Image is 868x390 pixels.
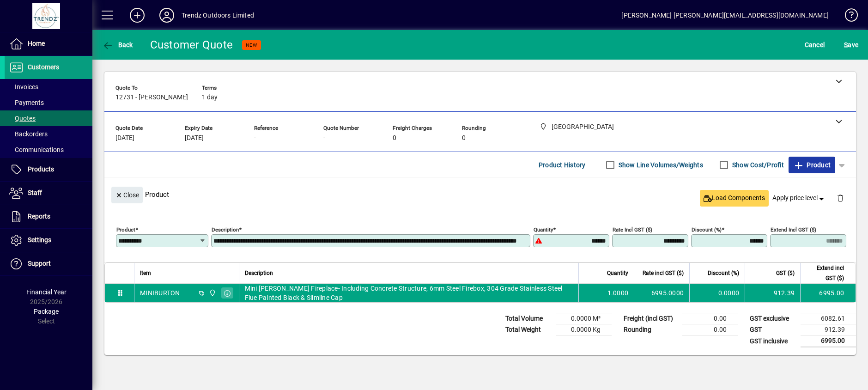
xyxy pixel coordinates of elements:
[802,37,827,53] button: Cancel
[393,134,396,142] span: 0
[682,324,738,335] td: 0.00
[844,41,848,49] span: S
[109,190,145,199] app-page-header-button: Close
[28,260,51,267] span: Support
[122,7,152,24] button: Add
[182,8,254,23] div: Trendz Outdoors Limited
[5,158,92,181] a: Products
[842,37,861,53] button: Save
[100,37,135,53] button: Back
[28,236,51,244] span: Settings
[5,229,92,252] a: Settings
[501,313,556,324] td: Total Volume
[745,324,801,335] td: GST
[115,94,188,101] span: 12731 - [PERSON_NAME]
[789,157,835,173] button: Product
[9,83,38,91] span: Invoices
[140,268,151,278] span: Item
[150,37,233,52] div: Customer Quote
[704,193,765,203] span: Load Components
[5,142,92,158] a: Communications
[801,335,856,347] td: 6995.00
[745,335,801,347] td: GST inclusive
[28,165,54,173] span: Products
[771,226,816,233] mat-label: Extend incl GST ($)
[28,189,42,196] span: Staff
[556,324,612,335] td: 0.0000 Kg
[682,313,738,324] td: 0.00
[838,2,856,32] a: Knowledge Base
[28,40,45,47] span: Home
[116,226,135,233] mat-label: Product
[621,8,829,23] div: [PERSON_NAME] [PERSON_NAME][EMAIL_ADDRESS][DOMAIN_NAME]
[643,268,684,278] span: Rate incl GST ($)
[254,134,256,142] span: -
[104,177,856,211] div: Product
[152,7,182,24] button: Profile
[613,226,652,233] mat-label: Rate incl GST ($)
[26,288,67,296] span: Financial Year
[556,313,612,324] td: 0.0000 M³
[829,194,851,202] app-page-header-button: Delete
[323,134,325,142] span: -
[5,79,92,95] a: Invoices
[185,134,204,142] span: [DATE]
[772,193,826,203] span: Apply price level
[34,308,59,315] span: Package
[5,205,92,228] a: Reports
[776,268,795,278] span: GST ($)
[5,252,92,275] a: Support
[745,284,800,302] td: 912.39
[700,190,769,207] button: Load Components
[9,146,64,153] span: Communications
[28,213,50,220] span: Reports
[617,160,703,170] label: Show Line Volumes/Weights
[5,182,92,205] a: Staff
[844,37,858,52] span: ave
[102,41,133,49] span: Back
[462,134,466,142] span: 0
[246,42,257,48] span: NEW
[111,187,143,203] button: Close
[115,134,134,142] span: [DATE]
[245,268,273,278] span: Description
[619,324,682,335] td: Rounding
[745,313,801,324] td: GST exclusive
[640,288,684,298] div: 6995.0000
[806,263,844,283] span: Extend incl GST ($)
[212,226,239,233] mat-label: Description
[689,284,745,302] td: 0.0000
[607,288,629,298] span: 1.0000
[28,63,59,71] span: Customers
[5,110,92,126] a: Quotes
[534,226,553,233] mat-label: Quantity
[539,158,586,172] span: Product History
[92,37,143,53] app-page-header-button: Back
[5,126,92,142] a: Backorders
[9,115,36,122] span: Quotes
[5,32,92,55] a: Home
[708,268,739,278] span: Discount (%)
[793,158,831,172] span: Product
[206,288,217,298] span: New Plymouth
[829,187,851,209] button: Delete
[805,37,825,52] span: Cancel
[202,94,218,101] span: 1 day
[607,268,628,278] span: Quantity
[501,324,556,335] td: Total Weight
[535,157,589,173] button: Product History
[5,95,92,110] a: Payments
[801,313,856,324] td: 6082.61
[619,313,682,324] td: Freight (incl GST)
[692,226,722,233] mat-label: Discount (%)
[801,324,856,335] td: 912.39
[140,288,180,298] div: MINIBURTON
[9,99,44,106] span: Payments
[800,284,856,302] td: 6995.00
[9,130,48,138] span: Backorders
[730,160,784,170] label: Show Cost/Profit
[245,284,573,302] span: Mini [PERSON_NAME] Fireplace- Including Concrete Structure, 6mm Steel Firebox, 304 Grade Stainles...
[769,190,830,207] button: Apply price level
[115,188,139,203] span: Close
